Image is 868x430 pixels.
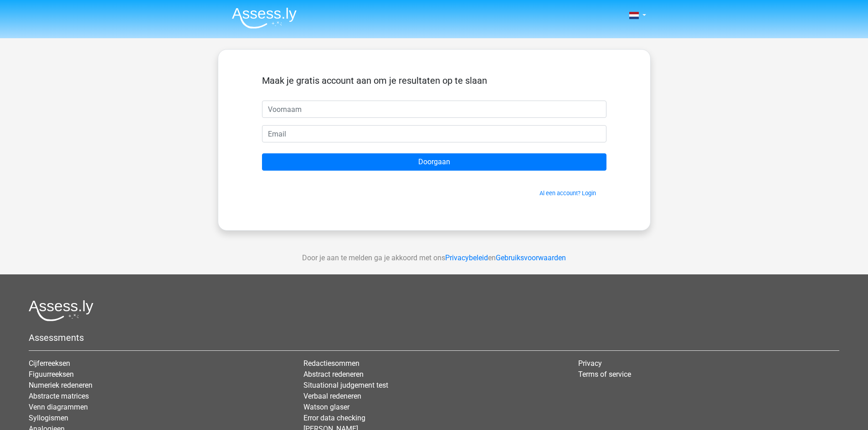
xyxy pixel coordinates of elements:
[29,359,70,368] a: Cijferreeksen
[303,381,388,390] a: Situational judgement test
[29,414,68,422] a: Syllogismen
[539,190,596,197] a: Al een account? Login
[303,414,365,422] a: Error data checking
[29,381,92,390] a: Numeriek redeneren
[303,403,349,411] a: Watson glaser
[29,392,89,400] a: Abstracte matrices
[262,75,606,86] h5: Maak je gratis account aan om je resultaten op te slaan
[303,370,364,379] a: Abstract redeneren
[578,370,631,379] a: Terms of service
[29,370,74,379] a: Figuurreeksen
[29,300,93,321] img: Assessly logo
[578,359,602,368] a: Privacy
[303,359,360,368] a: Redactiesommen
[262,153,606,171] input: Doorgaan
[303,392,361,400] a: Verbaal redeneren
[29,403,88,411] a: Venn diagrammen
[496,253,566,262] a: Gebruiksvoorwaarden
[29,332,839,343] h5: Assessments
[445,253,488,262] a: Privacybeleid
[232,7,297,29] img: Assessly
[262,101,606,118] input: Voornaam
[262,125,606,142] input: Email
